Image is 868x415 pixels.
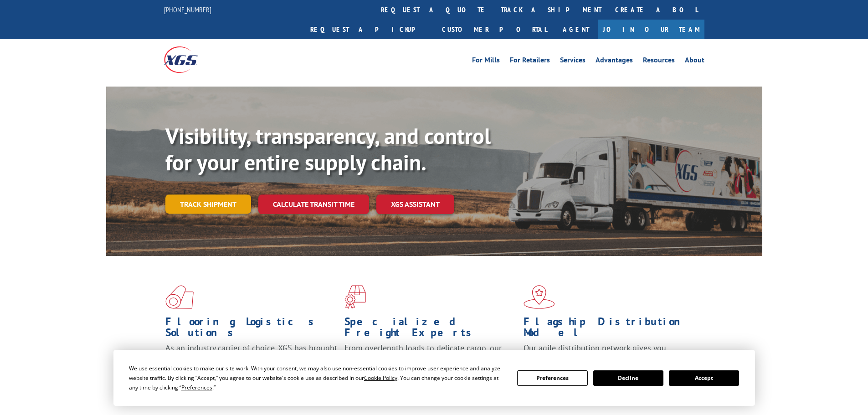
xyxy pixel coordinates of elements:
[344,285,366,309] img: xgs-icon-focused-on-flooring-red
[685,56,704,67] a: About
[165,343,337,375] span: As an industry carrier of choice, XGS has brought innovation and dedication to flooring logistics...
[364,374,397,382] span: Cookie Policy
[554,20,598,39] a: Agent
[560,56,586,67] a: Services
[376,195,454,214] a: XGS ASSISTANT
[258,195,369,214] a: Calculate transit time
[435,20,554,39] a: Customer Portal
[165,316,338,343] h1: Flooring Logistics Solutions
[524,285,555,309] img: xgs-icon-flagship-distribution-model-red
[344,343,517,383] p: From overlength loads to delicate cargo, our experienced staff knows the best way to move your fr...
[113,350,755,406] div: Cookie Consent Prompt
[524,316,696,343] h1: Flagship Distribution Model
[598,20,704,39] a: Join Our Team
[344,316,517,343] h1: Specialized Freight Experts
[510,56,550,67] a: For Retailers
[669,370,739,386] button: Accept
[165,122,491,176] b: Visibility, transparency, and control for your entire supply chain.
[472,56,500,67] a: For Mills
[524,343,691,364] span: Our agile distribution network gives you nationwide inventory management on demand.
[164,5,211,14] a: [PHONE_NUMBER]
[303,20,435,39] a: Request a pickup
[517,370,587,386] button: Preferences
[165,195,251,214] a: Track shipment
[181,384,212,391] span: Preferences
[129,364,506,392] div: We use essential cookies to make our site work. With your consent, we may also use non-essential ...
[165,285,194,309] img: xgs-icon-total-supply-chain-intelligence-red
[643,56,675,67] a: Resources
[596,56,633,67] a: Advantages
[593,370,663,386] button: Decline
